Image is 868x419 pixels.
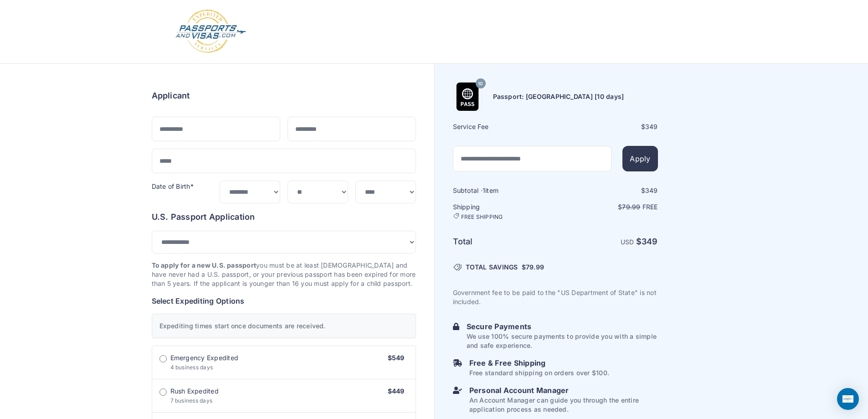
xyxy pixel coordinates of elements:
h6: Select Expediting Options [152,295,416,306]
div: $ [556,122,658,131]
span: 79.99 [622,203,640,211]
button: Apply [622,146,657,171]
span: 4 business days [170,364,213,371]
p: $ [556,202,658,212]
h6: Service Fee [453,122,555,131]
h6: Total [453,235,555,248]
h6: Passport: [GEOGRAPHIC_DATA] [10 days] [493,92,624,101]
div: Open Intercom Messenger [837,388,859,410]
span: Emergency Expedited [170,353,239,362]
p: An Account Manager can guide you through the entire application process as needed. [469,396,658,414]
div: $ [556,186,658,195]
p: Government fee to be paid to the "US Department of State" is not included. [453,288,658,306]
span: Rush Expedited [170,387,219,396]
span: 7 business days [170,397,213,404]
div: Expediting times start once documents are received. [152,314,416,338]
span: 349 [645,186,658,194]
label: Date of Birth* [152,182,194,190]
p: you must be at least [DEMOGRAPHIC_DATA] and have never had a U.S. passport, or your previous pass... [152,261,416,288]
h6: Personal Account Manager [469,385,658,396]
h6: U.S. Passport Application [152,211,416,223]
span: 79.99 [526,263,544,271]
h6: Secure Payments [467,321,658,332]
h6: Free & Free Shipping [469,357,609,368]
span: FREE SHIPPING [461,213,503,221]
img: Logo [175,9,247,54]
span: 349 [642,237,658,246]
span: $549 [388,354,405,362]
span: 1 [483,186,485,194]
p: Free standard shipping on orders over $100. [469,368,609,378]
span: $449 [388,387,405,395]
span: 10 [478,78,483,90]
strong: To apply for a new U.S. passport [152,261,257,269]
strong: $ [636,237,658,246]
span: $ [522,263,544,272]
h6: Shipping [453,202,555,221]
span: USD [621,238,634,246]
span: 349 [645,123,658,130]
h6: Applicant [152,89,190,102]
span: TOTAL SAVINGS [466,263,518,272]
p: We use 100% secure payments to provide you with a simple and safe experience. [467,332,658,350]
span: Free [642,203,658,211]
img: Product Name [453,83,482,111]
h6: Subtotal · item [453,186,555,195]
